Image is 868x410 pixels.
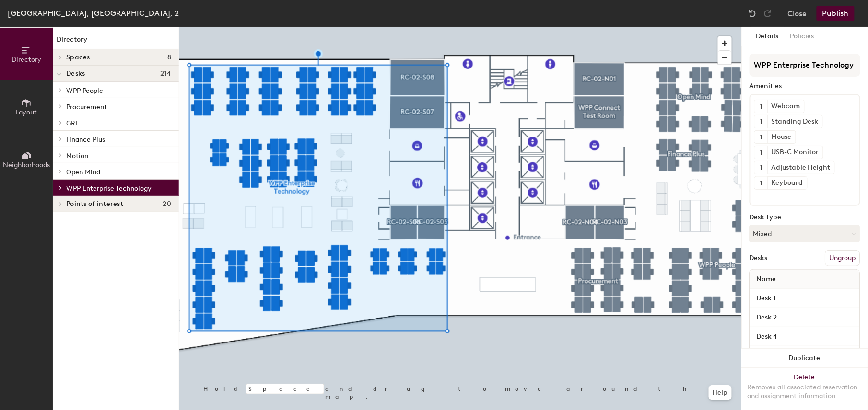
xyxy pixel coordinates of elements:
div: Desks [750,254,768,262]
button: Details [751,27,785,46]
button: 1 [755,115,767,128]
div: Keyboard [767,177,807,189]
div: Adjustable Height [767,161,834,174]
span: 1 [760,132,762,142]
span: 1 [760,178,762,188]
div: Webcam [767,100,804,113]
span: 20 [163,200,171,208]
span: 8 [167,54,171,61]
button: 1 [755,161,767,174]
span: GRE [66,119,79,127]
button: Ungroup [825,250,860,266]
span: Neighborhoods [3,161,50,169]
button: Policies [785,27,820,46]
button: Duplicate [742,349,868,368]
button: Publish [817,6,855,21]
button: Help [709,385,732,400]
div: Amenities [750,82,860,90]
span: Name [752,271,781,288]
button: Close [788,6,807,21]
h1: Directory [53,34,179,49]
div: Standing Desk [767,115,822,128]
input: Unnamed desk [752,311,858,324]
span: 1 [760,148,762,158]
div: Desk Type [750,214,860,221]
span: 1 [760,102,762,112]
img: Undo [748,9,757,18]
span: Open Mind [66,168,100,176]
span: Spaces [66,54,90,61]
img: Redo [763,9,773,18]
button: 1 [755,177,767,189]
button: 1 [755,146,767,159]
span: Points of interest [66,200,123,208]
button: 1 [755,131,767,143]
span: Desks [66,70,85,78]
span: Motion [66,152,88,160]
div: USB-C Monitor [767,146,823,159]
button: 1 [755,100,767,113]
div: Mouse [767,131,796,143]
span: WPP People [66,87,103,95]
span: WPP Enterprise Technology [66,184,152,193]
div: [GEOGRAPHIC_DATA], [GEOGRAPHIC_DATA], 2 [8,7,179,19]
span: Layout [16,108,37,116]
span: Procurement [66,103,107,111]
button: Mixed [750,225,860,242]
span: 1 [760,163,762,173]
span: Directory [12,56,41,64]
button: DeleteRemoves all associated reservation and assignment information [742,368,868,410]
span: 1 [760,117,762,127]
span: Finance Plus [66,136,105,144]
span: 214 [160,70,171,78]
div: Removes all associated reservation and assignment information [748,383,862,400]
input: Unnamed desk [752,292,858,305]
input: Unnamed desk [752,330,858,343]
